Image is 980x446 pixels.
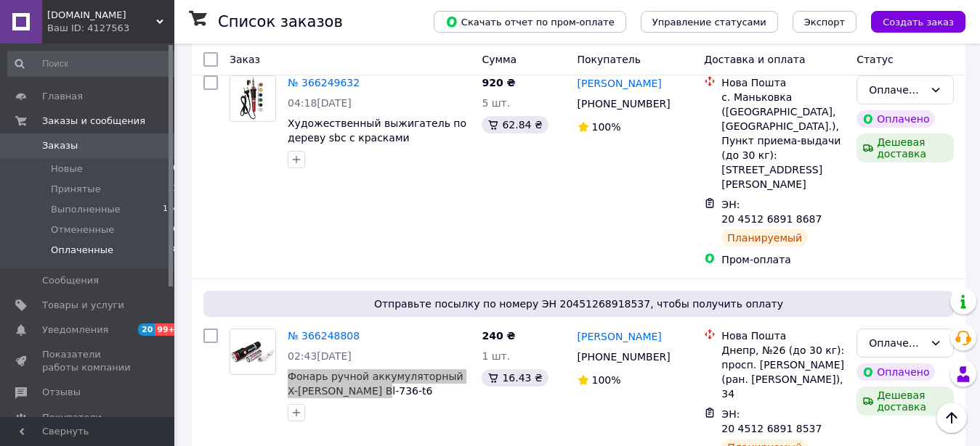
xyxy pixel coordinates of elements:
[42,90,83,103] span: Главная
[288,371,463,397] a: Фонарь ручной аккумуляторный X-[PERSON_NAME] Bl-736-t6
[578,54,641,65] span: Покупатель
[168,223,178,236] span: 16
[42,274,99,287] span: Сообщения
[42,299,124,312] span: Товары и услуги
[793,11,857,33] button: Экспорт
[482,77,515,88] span: 920 ₴
[575,347,673,367] div: [PHONE_NUMBER]
[230,54,260,65] span: Заказ
[42,323,108,336] span: Уведомления
[173,162,178,175] span: 0
[482,97,510,109] span: 5 шт.
[704,54,805,65] span: Доставка и оплата
[721,229,808,247] div: Планируемый
[721,329,845,343] div: Нова Пошта
[7,51,179,77] input: Поиск
[857,387,954,416] div: Дешевая доставка
[288,97,352,109] span: 04:18[DATE]
[869,335,924,351] div: Оплаченный
[857,54,894,65] span: Статус
[857,363,935,381] div: Оплачено
[482,369,548,387] div: 16.43 ₴
[163,203,178,216] span: 114
[42,139,78,152] span: Заказы
[230,329,276,375] a: Фото товару
[592,121,621,133] span: 100%
[47,9,156,22] span: vkstar.com.ua
[578,76,662,91] a: [PERSON_NAME]
[230,75,276,122] a: Фото товару
[51,223,114,236] span: Отмененные
[482,116,548,133] div: 62.84 ₴
[230,341,275,363] img: Фото товару
[445,15,615,28] span: Скачать отчет по пром-оплате
[218,13,343,30] h1: Список заказов
[42,348,134,374] span: Показатели работы компании
[173,183,178,196] span: 1
[575,94,673,114] div: [PHONE_NUMBER]
[721,343,845,401] div: Днепр, №26 (до 30 кг): просп. [PERSON_NAME] (ран. [PERSON_NAME]), 34
[51,183,101,196] span: Принятые
[168,244,178,257] span: 18
[138,323,155,336] span: 20
[51,244,113,257] span: Оплаченные
[871,11,965,33] button: Создать заказ
[857,110,935,128] div: Оплачено
[721,199,822,225] span: ЭН: 20 4512 6891 8687
[42,411,102,424] span: Покупатели
[936,402,967,433] button: Наверх
[434,11,626,33] button: Скачать отчет по пром-оплате
[804,17,845,28] span: Экспорт
[721,408,822,434] span: ЭН: 20 4512 6891 8537
[857,15,965,27] a: Создать заказ
[482,54,517,65] span: Сумма
[155,323,179,336] span: 99+
[721,252,845,267] div: Пром-оплата
[578,329,662,344] a: [PERSON_NAME]
[288,330,360,342] a: № 366248808
[51,162,83,175] span: Новые
[47,22,174,35] div: Ваш ID: 4127563
[652,17,766,28] span: Управление статусами
[288,77,360,88] a: № 366249632
[641,11,778,33] button: Управление статусами
[869,82,924,98] div: Оплаченный
[51,203,121,216] span: Выполненные
[232,76,274,121] img: Фото товару
[482,350,510,362] span: 1 шт.
[857,133,954,162] div: Дешевая доставка
[288,117,466,144] a: Художественный выжигатель по дереву sbc с красками
[42,386,81,399] span: Отзывы
[209,297,948,311] span: Отправьте посылку по номеру ЭН 20451268918537, чтобы получить оплату
[42,115,145,128] span: Заказы и сообщения
[883,17,954,28] span: Создать заказ
[592,374,621,386] span: 100%
[721,75,845,90] div: Нова Пошта
[482,330,515,342] span: 240 ₴
[721,90,845,191] div: с. Маньковка ([GEOGRAPHIC_DATA], [GEOGRAPHIC_DATA].), Пункт приема-выдачи (до 30 кг): [STREET_ADD...
[288,350,352,362] span: 02:43[DATE]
